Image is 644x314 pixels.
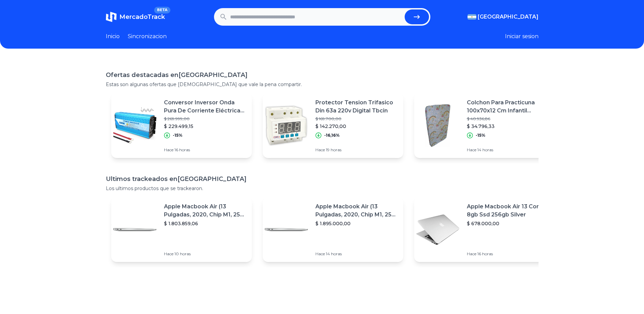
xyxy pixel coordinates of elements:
p: Hace 10 horas [164,251,246,257]
p: Apple Macbook Air (13 Pulgadas, 2020, Chip M1, 256 Gb De Ssd, 8 Gb De Ram) - Plata [315,203,398,219]
p: $ 40.936,86 [467,116,549,122]
p: -15% [173,133,183,138]
p: Colchon Para Practicuna 100x70x12 Cm Infantil Espuma - Bebushop [467,99,549,115]
p: $ 229.499,15 [164,123,246,130]
img: Featured image [414,102,461,149]
a: Featured imageProtector Tension Trifasico Din 63a 220v Digital Tbcin$ 169.700,00$ 142.270,00-16,1... [263,93,403,158]
h1: Ofertas destacadas en [GEOGRAPHIC_DATA] [106,70,539,80]
a: Sincronizacion [128,32,167,41]
a: Featured imageColchon Para Practicuna 100x70x12 Cm Infantil Espuma - Bebushop$ 40.936,86$ 34.796,... [414,93,555,158]
p: $ 34.796,33 [467,123,549,130]
span: [GEOGRAPHIC_DATA] [478,13,539,21]
p: Estas son algunas ofertas que [DEMOGRAPHIC_DATA] que vale la pena compartir. [106,81,539,88]
p: $ 269.999,00 [164,116,246,122]
a: Featured imageApple Macbook Air 13 Core I5 8gb Ssd 256gb Silver$ 678.000,00Hace 16 horas [414,197,555,262]
p: -16,16% [324,133,340,138]
a: Inicio [106,32,120,41]
p: $ 1.803.859,06 [164,220,246,227]
p: $ 142.270,00 [315,123,398,130]
p: Conversor Inversor Onda Pura De Corriente Eléctrica [PERSON_NAME] 1000w Convertidor 12v A 220v Po... [164,99,246,115]
p: Los ultimos productos que se trackearon. [106,185,539,192]
span: BETA [154,7,170,14]
img: Featured image [111,206,159,253]
p: $ 169.700,00 [315,116,398,122]
p: $ 1.895.000,00 [315,220,398,227]
p: Protector Tension Trifasico Din 63a 220v Digital Tbcin [315,99,398,115]
p: $ 678.000,00 [467,220,549,227]
p: Hace 14 horas [315,251,398,257]
a: MercadoTrackBETA [106,11,165,22]
img: Featured image [414,206,461,253]
span: MercadoTrack [119,13,165,21]
button: [GEOGRAPHIC_DATA] [468,13,539,21]
img: Featured image [263,206,310,253]
p: Hace 16 horas [164,147,246,153]
p: -15% [476,133,485,138]
a: Featured imageConversor Inversor Onda Pura De Corriente Eléctrica [PERSON_NAME] 1000w Convertidor... [111,93,252,158]
button: Iniciar sesion [505,32,539,41]
p: Apple Macbook Air 13 Core I5 8gb Ssd 256gb Silver [467,203,549,219]
a: Featured imageApple Macbook Air (13 Pulgadas, 2020, Chip M1, 256 Gb De Ssd, 8 Gb De Ram) - Plata$... [263,197,403,262]
a: Featured imageApple Macbook Air (13 Pulgadas, 2020, Chip M1, 256 Gb De Ssd, 8 Gb De Ram) - Plata$... [111,197,252,262]
img: Featured image [111,102,159,149]
p: Apple Macbook Air (13 Pulgadas, 2020, Chip M1, 256 Gb De Ssd, 8 Gb De Ram) - Plata [164,203,246,219]
img: Argentina [468,14,476,20]
p: Hace 14 horas [467,147,549,153]
p: Hace 16 horas [467,251,549,257]
img: MercadoTrack [106,11,117,22]
img: Featured image [263,102,310,149]
p: Hace 19 horas [315,147,398,153]
h1: Ultimos trackeados en [GEOGRAPHIC_DATA] [106,174,539,184]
